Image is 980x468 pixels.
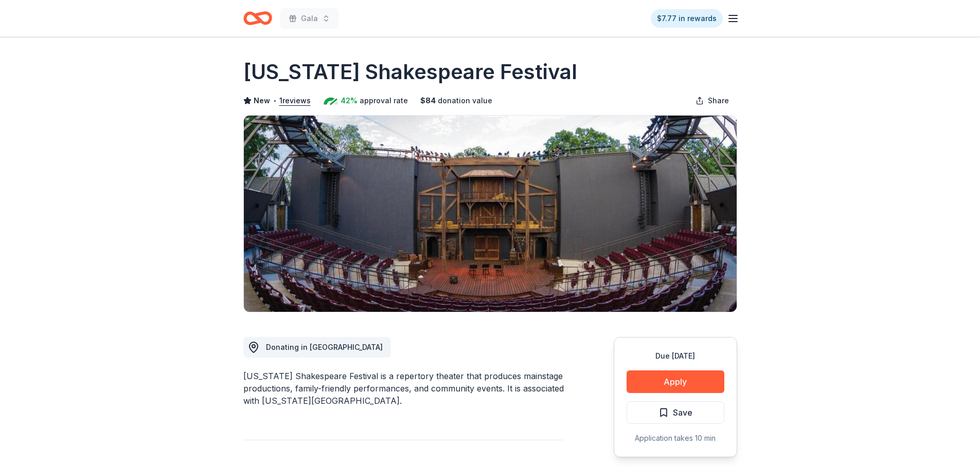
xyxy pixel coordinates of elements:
[243,58,577,86] h1: [US_STATE] Shakespeare Festival
[243,370,564,407] div: [US_STATE] Shakespeare Festival is a repertory theater that produces mainstage productions, famil...
[360,95,408,107] span: approval rate
[438,95,492,107] span: donation value
[341,95,358,107] span: 42%
[273,97,276,105] span: •
[301,12,318,25] span: Gala
[627,432,724,444] div: Application takes 10 min
[673,406,692,419] span: Save
[420,95,436,107] span: $ 84
[279,95,311,107] button: 1reviews
[627,401,724,424] button: Save
[244,116,737,312] img: Image for Illinois Shakespeare Festival
[254,95,270,107] span: New
[280,8,338,29] button: Gala
[687,90,737,111] button: Share
[266,343,383,351] span: Donating in [GEOGRAPHIC_DATA]
[243,6,272,30] a: Home
[651,9,723,28] a: $7.77 in rewards
[708,95,729,107] span: Share
[627,350,724,362] div: Due [DATE]
[627,370,724,393] button: Apply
